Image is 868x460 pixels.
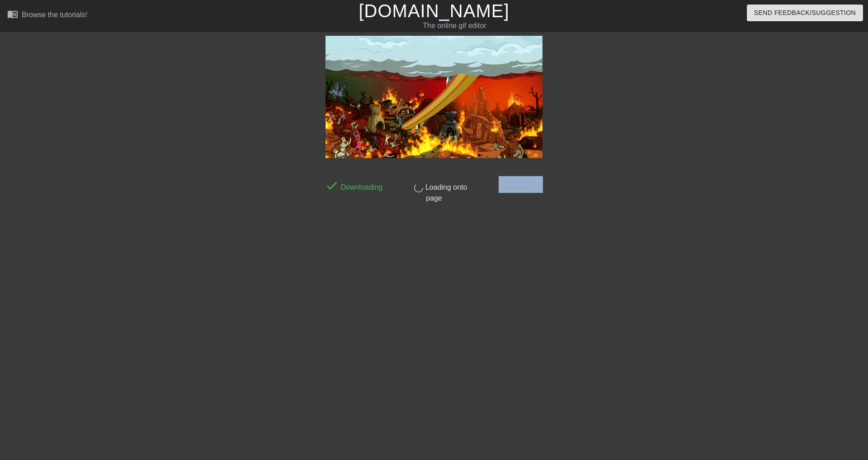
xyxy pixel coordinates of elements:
[499,183,543,191] span: Analyzing Gif
[423,183,467,202] span: Loading onto page
[7,9,18,19] span: menu_book
[325,179,339,192] span: done
[339,183,382,191] span: Downloading
[325,36,542,158] img: h7xUJ.gif
[359,1,509,21] a: [DOMAIN_NAME]
[7,9,87,23] a: Browse the tutorials!
[22,11,87,19] div: Browse the tutorials!
[747,5,863,21] button: Send Feedback/Suggestion
[754,7,856,19] span: Send Feedback/Suggestion
[294,20,615,31] div: The online gif editor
